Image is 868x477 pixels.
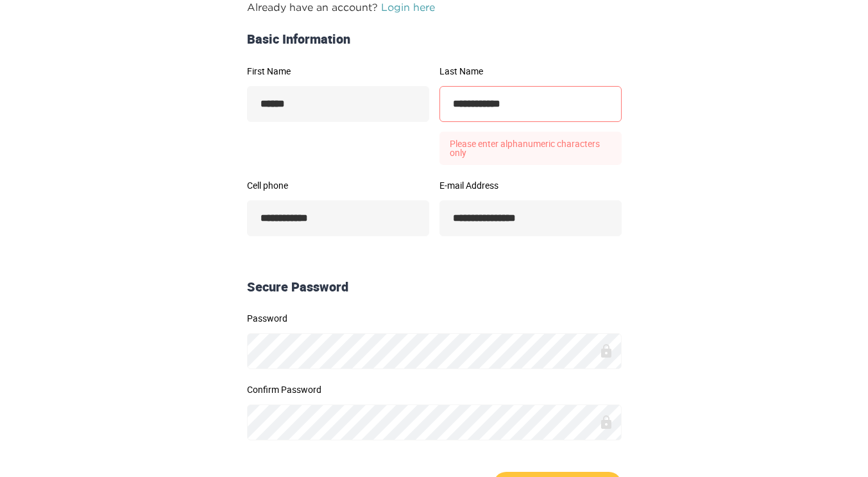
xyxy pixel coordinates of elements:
[242,278,627,297] div: Secure Password
[439,67,622,76] label: Last Name
[247,181,429,190] label: Cell phone
[242,30,627,49] div: Basic Information
[247,314,622,323] label: Password
[247,67,429,76] label: First Name
[381,1,435,13] a: Login here
[247,385,622,394] label: Confirm Password
[439,181,622,190] label: E-mail Address
[439,132,622,165] p: Please enter alphanumeric characters only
